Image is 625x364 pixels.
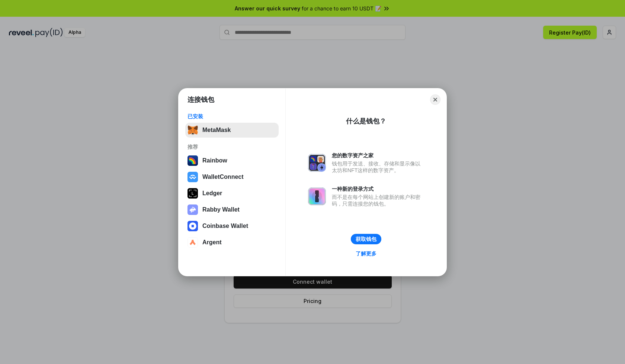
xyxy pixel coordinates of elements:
[187,113,276,120] div: 已安装
[187,95,214,104] h1: 连接钱包
[185,202,279,217] button: Rabby Wallet
[202,174,244,180] div: WalletConnect
[202,127,231,133] div: MetaMask
[202,190,222,197] div: Ledger
[187,155,198,166] img: svg+xml,%3Csvg%20width%3D%22120%22%20height%3D%22120%22%20viewBox%3D%220%200%20120%20120%22%20fil...
[202,157,227,164] div: Rainbow
[332,194,424,207] div: 而不是在每个网站上创建新的账户和密码，只需连接您的钱包。
[202,239,222,246] div: Argent
[185,186,279,201] button: Ledger
[308,154,326,172] img: svg+xml,%3Csvg%20xmlns%3D%22http%3A%2F%2Fwww.w3.org%2F2000%2Fsvg%22%20fill%3D%22none%22%20viewBox...
[185,123,279,138] button: MetaMask
[351,249,381,258] a: 了解更多
[351,234,381,244] button: 获取钱包
[356,236,376,242] div: 获取钱包
[185,153,279,168] button: Rainbow
[308,187,326,205] img: svg+xml,%3Csvg%20xmlns%3D%22http%3A%2F%2Fwww.w3.org%2F2000%2Fsvg%22%20fill%3D%22none%22%20viewBox...
[187,144,276,150] div: 推荐
[187,125,198,135] img: svg+xml,%3Csvg%20fill%3D%22none%22%20height%3D%2233%22%20viewBox%3D%220%200%2035%2033%22%20width%...
[346,117,386,126] div: 什么是钱包？
[187,204,198,215] img: svg+xml,%3Csvg%20xmlns%3D%22http%3A%2F%2Fwww.w3.org%2F2000%2Fsvg%22%20fill%3D%22none%22%20viewBox...
[185,219,279,233] button: Coinbase Wallet
[202,206,240,213] div: Rabby Wallet
[356,250,376,257] div: 了解更多
[185,170,279,184] button: WalletConnect
[187,221,198,231] img: svg+xml,%3Csvg%20width%3D%2228%22%20height%3D%2228%22%20viewBox%3D%220%200%2028%2028%22%20fill%3D...
[187,237,198,248] img: svg+xml,%3Csvg%20width%3D%2228%22%20height%3D%2228%22%20viewBox%3D%220%200%2028%2028%22%20fill%3D...
[202,223,248,229] div: Coinbase Wallet
[332,186,424,192] div: 一种新的登录方式
[187,188,198,199] img: svg+xml,%3Csvg%20xmlns%3D%22http%3A%2F%2Fwww.w3.org%2F2000%2Fsvg%22%20width%3D%2228%22%20height%3...
[185,235,279,250] button: Argent
[430,94,440,105] button: Close
[332,152,424,159] div: 您的数字资产之家
[187,172,198,182] img: svg+xml,%3Csvg%20width%3D%2228%22%20height%3D%2228%22%20viewBox%3D%220%200%2028%2028%22%20fill%3D...
[332,160,424,174] div: 钱包用于发送、接收、存储和显示像以太坊和NFT这样的数字资产。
